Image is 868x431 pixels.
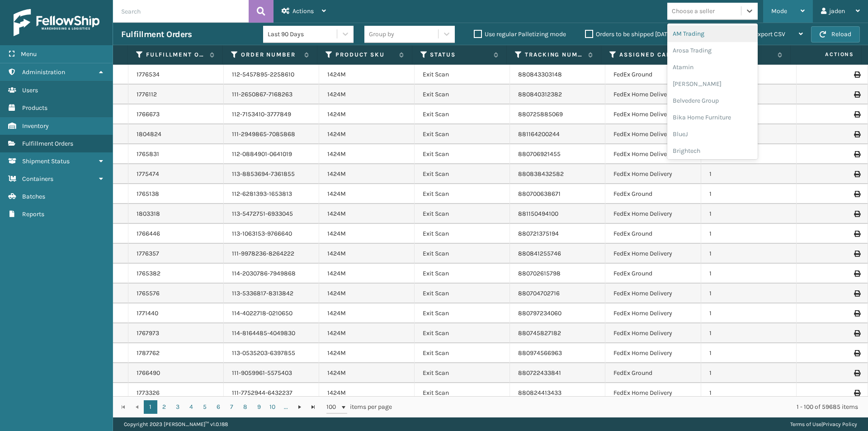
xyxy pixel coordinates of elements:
a: 1766446 [137,229,160,238]
div: [PERSON_NAME] [667,76,758,92]
td: 1 [701,284,797,303]
td: Exit Scan [415,224,510,244]
a: 1424M [327,329,346,337]
a: 1424M [327,270,346,277]
a: 1787762 [137,349,160,358]
img: logo [14,9,99,36]
a: 1424M [327,250,346,257]
td: 1 [701,204,797,224]
td: 113-5472751-6933045 [224,204,319,224]
td: 1 [701,244,797,264]
a: Go to the next page [293,400,307,414]
a: 1424M [327,90,346,98]
td: Exit Scan [415,85,510,104]
i: Print Label [854,251,859,257]
td: FedEx Home Delivery [605,164,701,184]
td: 1 [701,264,797,284]
p: Copyright 2023 [PERSON_NAME]™ v 1.0.188 [124,417,228,431]
td: 111-9059961-5575403 [224,363,319,383]
span: 100 [326,403,340,412]
a: ... [279,400,293,414]
a: 880841255746 [518,250,561,257]
td: Exit Scan [415,144,510,164]
a: 880974566963 [518,349,562,357]
a: Terms of Use [790,421,821,427]
span: Go to the last page [310,403,317,411]
span: Inventory [22,122,49,130]
i: Print Label [854,111,859,118]
a: 9 [252,400,266,414]
i: Print Label [854,171,859,177]
label: Fulfillment Order Id [146,51,205,59]
span: Containers [22,175,53,183]
span: Menu [21,50,37,58]
span: Reports [22,210,44,218]
td: Exit Scan [415,124,510,144]
td: Exit Scan [415,343,510,363]
div: Group by [369,29,394,39]
a: 1424M [327,210,346,218]
a: 1804824 [137,130,161,139]
td: 111-9978236-8264222 [224,244,319,264]
td: FedEx Ground [605,363,701,383]
i: Print Label [854,330,859,336]
span: Fulfillment Orders [22,140,73,147]
a: 1765576 [137,289,160,298]
td: FedEx Home Delivery [605,323,701,343]
a: Privacy Policy [823,421,857,427]
a: 1424M [327,130,346,138]
i: Print Label [854,310,859,317]
td: Exit Scan [415,363,510,383]
td: Exit Scan [415,284,510,303]
div: Belvedere Group [667,92,758,109]
td: 1 [701,184,797,204]
a: 1424M [327,309,346,317]
a: 6 [212,400,225,414]
td: 113-1063153-9766640 [224,224,319,244]
td: FedEx Home Delivery [605,85,701,104]
td: FedEx Ground [605,65,701,85]
td: Exit Scan [415,383,510,403]
td: 1 [701,383,797,403]
a: Go to the last page [307,400,320,414]
td: FedEx Home Delivery [605,104,701,124]
a: 1803318 [137,209,160,218]
a: 880824413433 [518,389,561,397]
i: Print Label [854,290,859,297]
td: 1 [701,363,797,383]
a: 880797234060 [518,309,561,317]
a: 1 [144,400,157,414]
a: 1424M [327,230,346,237]
a: 880840312382 [518,90,562,98]
a: 880706921455 [518,150,561,158]
td: 114-8164485-4049830 [224,323,319,343]
i: Print Label [854,350,859,356]
a: 1776357 [137,249,159,258]
td: 113-8853694-7361855 [224,164,319,184]
a: 880702615798 [518,270,561,277]
a: 1424M [327,150,346,158]
a: 881150494100 [518,210,558,218]
td: 113-0535203-6397855 [224,343,319,363]
td: 1 [701,323,797,343]
span: Go to the next page [296,403,303,411]
label: Order Number [241,51,300,59]
td: Exit Scan [415,244,510,264]
div: Last 90 Days [268,29,338,39]
td: Exit Scan [415,264,510,284]
a: 3 [171,400,184,414]
span: items per page [326,400,392,414]
a: 1771440 [137,309,158,318]
i: Print Label [854,270,859,277]
a: 1766673 [137,110,160,119]
i: Print Label [854,390,859,396]
label: Product SKU [335,51,394,59]
span: Administration [22,68,65,76]
td: Exit Scan [415,204,510,224]
a: 1424M [327,289,346,297]
td: Exit Scan [415,164,510,184]
td: 111-2650867-7168263 [224,85,319,104]
a: 8 [239,400,252,414]
span: Export CSV [754,30,785,38]
td: FedEx Ground [605,184,701,204]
